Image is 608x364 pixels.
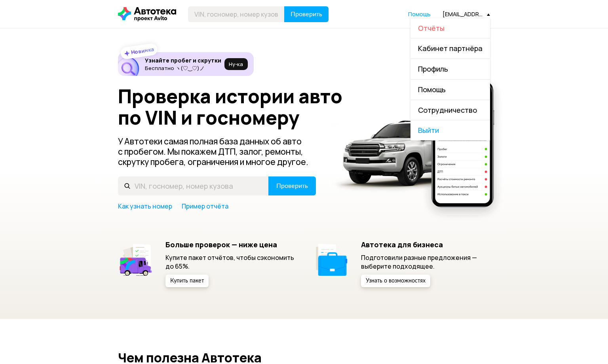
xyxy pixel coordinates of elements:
button: Узнать о возможностях [361,275,430,287]
button: Проверить [268,176,316,195]
span: Купить пакет [170,278,204,284]
a: Как узнать номер [118,202,172,210]
span: Помощь [408,10,431,18]
input: VIN, госномер, номер кузова [188,6,285,22]
a: Сотрудничество [410,100,490,120]
h1: Проверка истории авто по VIN и госномеру [118,85,354,128]
a: Помощь [410,80,490,100]
span: Выйти [410,120,490,140]
input: VIN, госномер, номер кузова [118,176,269,195]
button: Проверить [284,6,329,22]
p: У Автотеки самая полная база данных об авто с пробегом. Мы покажем ДТП, залог, ремонты, скрутку п... [118,136,317,167]
span: Кабинет партнёра [418,44,483,53]
span: Проверить [276,183,308,189]
p: Бесплатно ヽ(♡‿♡)ノ [145,65,221,71]
button: Купить пакет [165,275,209,287]
a: Кабинет партнёра [410,38,490,59]
span: Помощь [418,85,446,94]
h6: Узнайте пробег и скрутки [145,57,221,64]
span: Узнать о возможностях [366,278,426,284]
div: [EMAIL_ADDRESS][DOMAIN_NAME] [443,10,490,18]
p: Купите пакет отчётов, чтобы сэкономить до 65%. [165,253,295,271]
p: Подготовили разные предложения — выберите подходящее. [361,253,490,271]
span: Проверить [291,11,322,17]
span: Профиль [418,64,448,74]
h5: Автотека для бизнеса [361,240,490,249]
span: Ну‑ка [229,61,243,67]
a: Отчёты [410,18,490,38]
a: Помощь [408,10,431,18]
a: Пример отчёта [182,202,228,210]
h5: Больше проверок — ниже цена [165,240,295,249]
strong: Новинка [131,45,155,56]
span: Сотрудничество [418,105,477,115]
a: Профиль [410,59,490,79]
span: Отчёты [418,23,445,33]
